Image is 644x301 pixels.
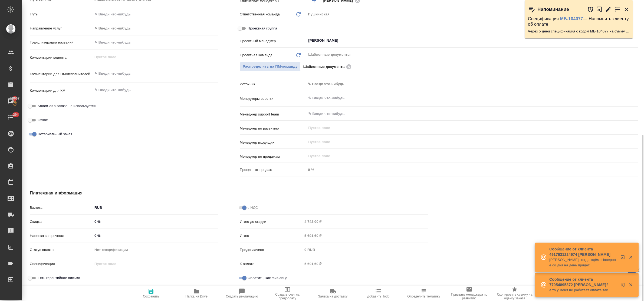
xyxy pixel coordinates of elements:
[30,71,93,77] p: Комментарии для ПМ/исполнителей
[528,16,630,27] p: Спецификация — Напомнить клиенту об оплате
[303,232,428,240] input: Пустое поле
[240,52,272,58] p: Проектная команда
[635,98,636,99] button: Open
[243,64,298,70] span: Распределить на ПМ-команду
[240,219,303,224] p: Итого до скидки
[367,295,389,298] span: Добавить Todo
[30,40,93,45] p: Транслитерация названий
[94,26,212,31] div: ✎ Введи что-нибудь
[560,16,583,21] a: МБ-104077
[617,279,630,292] button: Открыть в новой вкладке
[1,94,20,108] a: 18667
[596,4,603,15] button: Открыть в новой вкладке
[306,80,638,89] div: ✎ Введи что-нибудь
[492,286,537,301] button: Скопировать ссылку на оценку заказа
[30,261,93,267] p: Спецификация
[240,233,303,239] p: Итого
[248,26,277,31] span: Проектная группа
[303,218,428,226] input: Пустое поле
[240,167,306,173] p: Процент от продаж
[226,295,258,298] span: Создать рекламацию
[635,113,636,114] button: Open
[528,29,630,34] p: Через 5 дней спецификация с кодом МБ-104077 на сумму 1904.76 RUB будет просрочена
[495,293,534,300] span: Скопировать ссылку на оценку заказа
[248,275,287,281] span: Оплатить, как физ.лицо
[38,275,80,281] span: Есть гарантийное письмо
[38,131,72,137] span: Нотариальный заказ
[308,95,618,101] input: ✎ Введи что-нибудь
[240,261,303,267] p: К оплате
[30,205,93,210] p: Валюта
[625,255,636,260] button: Закрыть
[93,24,218,33] div: ✎ Введи что-нибудь
[446,286,492,301] button: Призвать менеджера по развитию
[30,190,428,196] h4: Платежная информация
[303,260,428,268] input: Пустое поле
[549,246,617,257] p: Сообщение от клиента 4917631224974 [PERSON_NAME]
[10,112,22,117] span: 294
[30,12,93,17] p: Путь
[401,286,446,301] button: Определить тематику
[30,26,93,31] p: Направление услуг
[605,6,612,13] button: Редактировать
[308,153,625,159] input: Пустое поле
[318,295,347,298] span: Заявка на доставку
[93,38,218,46] input: ✎ Введи что-нибудь
[174,286,219,301] button: Папка на Drive
[617,252,630,265] button: Открыть в новой вкладке
[248,205,258,210] span: с НДС
[1,111,20,124] a: 294
[240,96,306,101] p: Менеджеры верстки
[240,62,301,71] span: В заказе уже есть ответственный ПМ или ПМ группа
[93,218,218,226] input: ✎ Введи что-нибудь
[30,219,93,224] p: Скидка
[310,286,356,301] button: Заявка на доставку
[308,124,625,131] input: Пустое поле
[240,38,306,44] p: Проектный менеджер
[240,112,306,117] p: Менеджер support team
[38,117,48,123] span: Offline
[38,103,96,109] span: SmartCat в заказе не используется
[537,7,569,12] p: Напоминание
[308,138,625,145] input: Пустое поле
[303,64,346,70] p: Шаблонные документы
[303,246,428,254] input: Пустое поле
[240,126,306,131] p: Менеджер по развитию
[614,6,621,13] button: Перейти в todo
[240,81,306,87] p: Источник
[240,154,306,159] p: Менеджер по продажам
[219,286,265,301] button: Создать рекламацию
[185,295,208,298] span: Папка на Drive
[128,286,174,301] button: Сохранить
[240,140,306,145] p: Менеджер входящих
[93,10,218,18] input: ✎ Введи что-нибудь
[625,282,636,287] button: Закрыть
[549,257,617,268] p: [PERSON_NAME], тогда ждём. Наверное со дня на день придет.
[407,295,440,298] span: Определить тематику
[306,166,638,174] input: Пустое поле
[93,245,218,254] div: Нет спецификации
[623,6,630,13] button: Закрыть
[93,203,218,212] div: RUB
[30,233,93,239] p: Наценка за срочность
[587,6,594,13] button: Отложить
[143,295,159,298] span: Сохранить
[240,62,301,71] button: Распределить на ПМ-команду
[450,293,489,300] span: Призвать менеджера по развитию
[30,247,93,253] p: Статус оплаты
[268,293,307,300] span: Создать счет на предоплату
[93,260,218,268] input: Пустое поле
[240,12,280,17] p: Ответственная команда
[308,110,618,117] input: ✎ Введи что-нибудь
[306,10,638,19] div: Пушкинская
[93,232,218,240] input: ✎ Введи что-нибудь
[549,277,617,287] p: Сообщение от клиента 77054895372 [PERSON_NAME]?
[30,88,93,93] p: Комментарии для КМ
[265,286,310,301] button: Создать счет на предоплату
[7,96,23,101] span: 18667
[240,247,303,253] p: Предоплачено
[308,81,632,87] div: ✎ Введи что-нибудь
[549,287,617,293] p: а то у меня не работает оплата так
[356,286,401,301] button: Добавить Todo
[30,55,93,60] p: Комментарии клиента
